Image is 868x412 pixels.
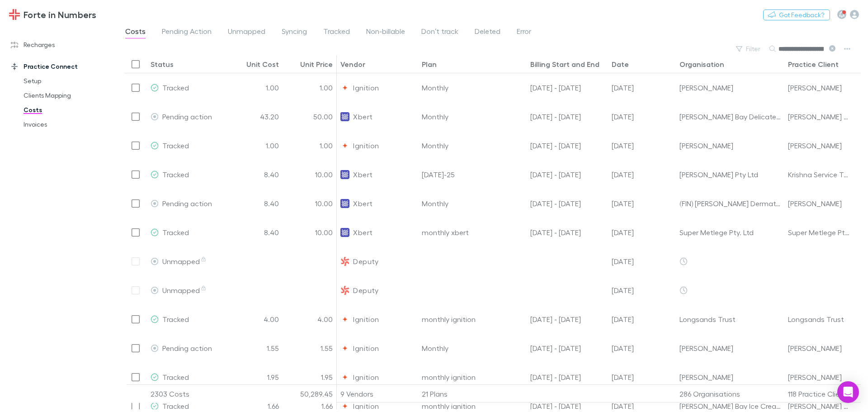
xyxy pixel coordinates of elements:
[366,27,405,38] span: Non-billable
[228,363,283,392] div: 1.95
[162,112,212,121] span: Pending action
[788,131,842,160] div: [PERSON_NAME]
[283,189,337,218] div: 10.00
[228,334,283,363] div: 1.55
[340,373,349,382] img: Ignition's Logo
[527,218,608,247] div: 01 May - 31 May 25
[353,189,373,218] span: Xbert
[418,334,527,363] div: Monthly
[788,189,842,218] div: [PERSON_NAME]
[731,43,766,54] button: Filter
[162,170,189,179] span: Tracked
[228,27,265,38] span: Unmapped
[14,103,122,117] a: Costs
[527,160,608,189] div: 20 Jun - 20 Jul 25
[353,160,373,189] span: Xbert
[24,9,96,20] h3: Forte in Numbers
[475,27,500,38] span: Deleted
[418,102,527,131] div: Monthly
[162,228,189,237] span: Tracked
[679,160,781,189] div: [PERSON_NAME] Pty Ltd
[14,74,122,88] a: Setup
[340,170,349,179] img: Xbert's Logo
[162,286,207,294] span: Unmapped
[14,117,122,132] a: Invoices
[527,189,608,218] div: 01 Apr - 01 May 25
[788,160,850,189] div: Krishna Service Trust
[788,305,844,333] div: Longsands Trust
[608,218,676,247] div: 30 Apr 2025
[353,276,378,304] span: Deputy
[353,247,378,275] span: Deputy
[340,315,349,324] img: Ignition's Logo
[353,102,373,131] span: Xbert
[679,73,781,102] div: [PERSON_NAME]
[162,141,189,150] span: Tracked
[246,60,279,69] div: Unit Cost
[778,43,824,54] div: Search
[147,385,228,403] div: 2303 Costs
[228,189,283,218] div: 8.40
[608,334,676,363] div: 30 Apr 2025
[418,385,527,403] div: 21 Plans
[608,73,676,102] div: 29 Jun 2025
[228,102,283,131] div: 43.20
[353,363,379,391] span: Ignition
[283,160,337,189] div: 10.00
[679,60,724,69] div: Organisation
[228,160,283,189] div: 8.40
[4,4,102,25] a: Forte in Numbers
[422,60,437,69] div: Plan
[679,363,781,391] div: [PERSON_NAME]
[608,102,676,131] div: 20 Apr 2025
[679,218,781,246] div: Super Metlege Pty. Ltd
[283,305,337,334] div: 4.00
[527,363,608,392] div: 01 May - 31 May 25
[162,373,189,381] span: Tracked
[608,160,676,189] div: 19 Jun 2025
[228,131,283,160] div: 1.00
[608,305,676,334] div: 30 May 2025
[228,305,283,334] div: 4.00
[418,160,527,189] div: [DATE]-25
[788,102,850,131] div: [PERSON_NAME] Bay Ice Cream Company Pty. Ltd
[228,73,283,102] div: 1.00
[788,60,839,69] div: Practice Client
[340,83,349,92] img: Ignition's Logo
[340,228,349,237] img: Xbert's Logo
[527,73,608,102] div: 01 Jun - 30 Jun 25
[300,60,333,69] div: Unit Price
[612,60,629,69] div: Date
[9,9,20,20] img: Forte in Numbers's Logo
[418,73,527,102] div: Monthly
[527,305,608,334] div: 01 May - 31 May 25
[340,199,349,208] img: Xbert's Logo
[162,344,212,352] span: Pending action
[679,334,781,362] div: [PERSON_NAME]
[784,385,866,403] div: 118 Practice Clients
[151,60,174,69] div: Status
[340,141,349,150] img: Ignition's Logo
[788,218,850,246] div: Super Metlege Pty. Ltd
[283,385,337,403] div: 50,289.45
[228,218,283,247] div: 8.40
[340,344,349,353] img: Ignition's Logo
[125,27,146,38] span: Costs
[763,9,830,20] button: Got Feedback?
[282,27,307,38] span: Syncing
[788,363,842,391] div: [PERSON_NAME]
[517,27,531,38] span: Error
[418,189,527,218] div: Monthly
[353,73,379,102] span: Ignition
[162,315,189,323] span: Tracked
[530,60,599,69] div: Billing Start and End
[353,218,373,246] span: Xbert
[283,218,337,247] div: 10.00
[608,247,676,276] div: 30 Jul 2025
[162,257,207,265] span: Unmapped
[676,385,784,403] div: 286 Organisations
[679,189,781,218] div: (FIN) [PERSON_NAME] Dermatology
[679,131,781,160] div: [PERSON_NAME]
[679,102,781,131] div: [PERSON_NAME] Bay Delicatessen
[788,73,842,102] div: [PERSON_NAME]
